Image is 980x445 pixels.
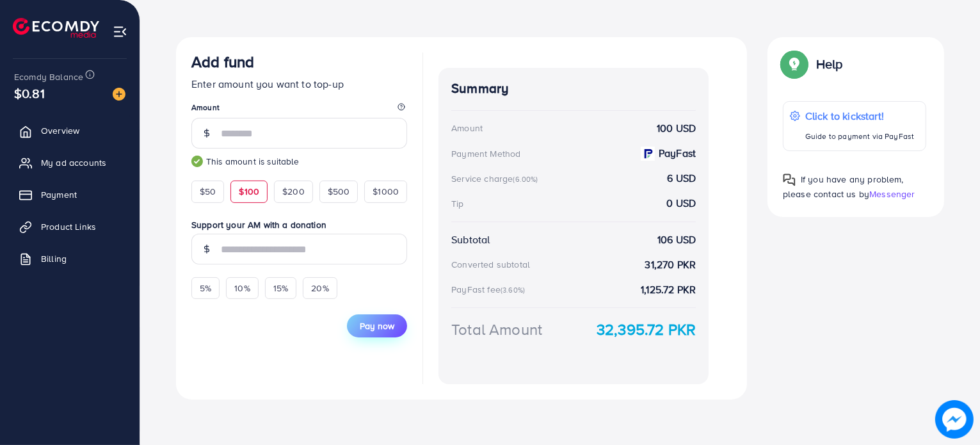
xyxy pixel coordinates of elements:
[191,155,407,168] small: This amount is suitable
[41,220,96,233] span: Product Links
[783,174,796,186] img: Popup guide
[191,102,407,118] legend: Amount
[451,318,542,341] div: Total Amount
[273,282,288,295] span: 15%
[360,320,394,332] span: Pay now
[347,314,407,337] button: Pay now
[641,147,655,161] img: payment
[239,185,259,198] span: $100
[191,218,407,231] label: Support your AM with a donation
[451,197,463,210] div: Tip
[10,118,130,143] a: Overview
[200,185,216,198] span: $50
[451,283,529,296] div: PayFast fee
[783,173,904,200] span: If you have any problem, please contact us by
[805,108,914,124] p: Click to kickstart!
[10,246,130,271] a: Billing
[234,282,250,295] span: 10%
[191,76,407,92] p: Enter amount you want to top-up
[451,232,490,247] div: Subtotal
[451,81,696,97] h4: Summary
[14,70,83,83] span: Ecomdy Balance
[13,18,99,38] img: logo
[501,285,525,295] small: (3.60%)
[41,252,67,265] span: Billing
[10,214,130,239] a: Product Links
[10,182,130,207] a: Payment
[41,124,79,137] span: Overview
[328,185,350,198] span: $500
[666,196,696,211] strong: 0 USD
[513,174,538,184] small: (6.00%)
[191,156,203,167] img: guide
[805,129,914,144] p: Guide to payment via PayFast
[935,400,974,439] img: image
[645,257,696,272] strong: 31,270 PKR
[641,282,696,297] strong: 1,125.72 PKR
[451,172,542,185] div: Service charge
[597,318,696,341] strong: 32,395.72 PKR
[113,88,125,101] img: image
[41,188,77,201] span: Payment
[373,185,399,198] span: $1000
[14,84,45,102] span: $0.81
[282,185,305,198] span: $200
[451,258,530,271] div: Converted subtotal
[113,24,127,39] img: menu
[667,171,696,186] strong: 6 USD
[816,56,843,72] p: Help
[41,156,106,169] span: My ad accounts
[657,121,696,136] strong: 100 USD
[311,282,328,295] span: 20%
[451,122,483,134] div: Amount
[657,232,696,247] strong: 106 USD
[191,53,254,71] h3: Add fund
[783,53,806,76] img: Popup guide
[659,146,696,161] strong: PayFast
[10,150,130,175] a: My ad accounts
[869,188,915,200] span: Messenger
[200,282,211,295] span: 5%
[451,147,520,160] div: Payment Method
